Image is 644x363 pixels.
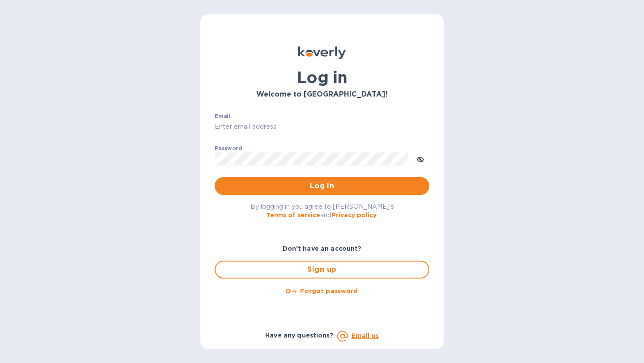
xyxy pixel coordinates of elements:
[352,332,379,339] a: Email us
[215,114,230,119] label: Email
[215,120,429,134] input: Enter email address
[300,287,358,295] u: Forgot password
[215,177,429,195] button: Log in
[223,264,421,275] span: Sign up
[215,146,242,151] label: Password
[411,150,429,168] button: toggle password visibility
[266,211,320,219] a: Terms of service
[298,46,346,59] img: Koverly
[265,332,334,339] b: Have any questions?
[283,245,362,252] b: Don't have an account?
[215,90,429,99] h3: Welcome to [GEOGRAPHIC_DATA]!
[250,203,394,219] span: By logging in you agree to [PERSON_NAME]'s and .
[331,211,377,219] a: Privacy policy
[222,181,422,191] span: Log in
[215,261,429,279] button: Sign up
[215,68,429,87] h1: Log in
